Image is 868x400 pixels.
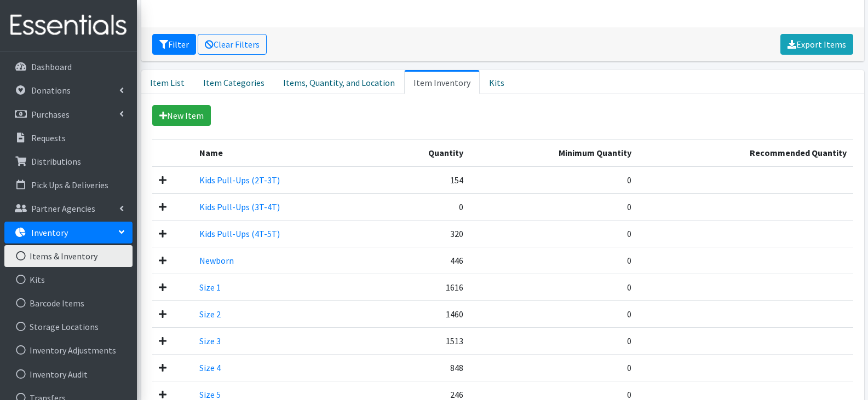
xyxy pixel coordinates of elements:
p: Requests [31,132,66,143]
a: Clear Filters [198,34,267,55]
td: 0 [470,274,638,300]
a: Dashboard [4,56,133,78]
td: 320 [376,220,470,247]
a: Newborn [199,255,234,266]
td: 1460 [376,300,470,327]
a: Pick Ups & Deliveries [4,174,133,196]
a: Kids Pull-Ups (4T-5T) [199,228,280,239]
td: 0 [470,247,638,274]
a: Kids Pull-Ups (3T-4T) [199,201,280,212]
td: 1513 [376,327,470,354]
a: Barcode Items [4,292,133,314]
a: Item List [141,70,194,94]
a: Item Categories [194,70,274,94]
td: 0 [470,327,638,354]
a: Size 1 [199,282,221,293]
button: Filter [152,34,196,55]
p: Donations [31,85,71,96]
img: HumanEssentials [4,7,133,44]
p: Partner Agencies [31,203,95,214]
td: 446 [376,247,470,274]
a: Storage Locations [4,316,133,338]
a: Kits [480,70,514,94]
a: Size 3 [199,335,221,346]
a: Kits [4,269,133,291]
td: 0 [470,166,638,194]
td: 848 [376,354,470,381]
a: Inventory Audit [4,363,133,385]
td: 0 [470,354,638,381]
a: Items & Inventory [4,245,133,267]
th: Minimum Quantity [470,139,638,166]
td: 0 [376,193,470,220]
p: Purchases [31,109,70,120]
th: Recommended Quantity [638,139,853,166]
a: Size 2 [199,309,221,320]
a: Export Items [780,34,853,55]
th: Quantity [376,139,470,166]
a: Size 4 [199,362,221,373]
td: 1616 [376,274,470,300]
p: Pick Ups & Deliveries [31,179,108,190]
p: Dashboard [31,61,72,72]
a: Kids Pull-Ups (2T-3T) [199,175,280,185]
a: Inventory Adjustments [4,339,133,361]
a: Size 5 [199,389,221,400]
a: Items, Quantity, and Location [274,70,404,94]
a: New Item [152,105,211,126]
a: Distributions [4,150,133,172]
p: Distributions [31,156,81,167]
a: Inventory [4,222,133,244]
th: Name [193,139,376,166]
td: 0 [470,300,638,327]
a: Requests [4,127,133,149]
td: 154 [376,166,470,194]
td: 0 [470,220,638,247]
a: Partner Agencies [4,198,133,219]
td: 0 [470,193,638,220]
a: Purchases [4,103,133,125]
p: Inventory [31,227,68,238]
a: Item Inventory [404,70,480,94]
a: Donations [4,79,133,101]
